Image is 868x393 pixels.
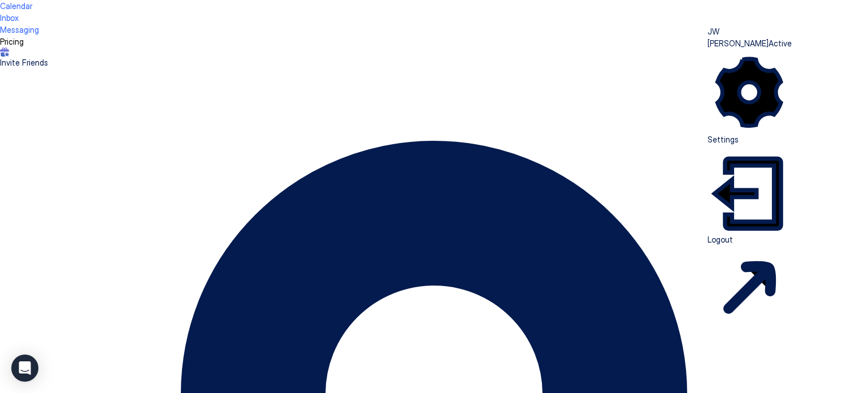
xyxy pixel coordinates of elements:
[11,355,38,382] div: Open Intercom Messenger
[708,27,719,36] span: JW
[708,38,769,48] span: [PERSON_NAME]
[708,235,733,244] span: Logout
[708,135,739,144] span: Settings
[769,38,792,48] span: Active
